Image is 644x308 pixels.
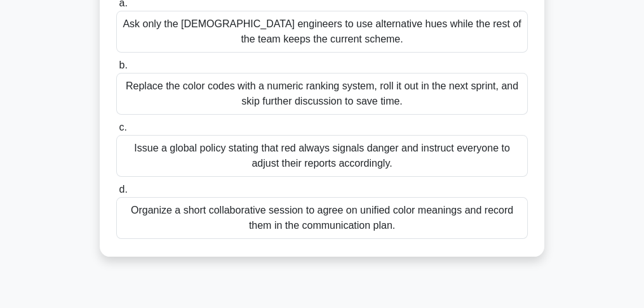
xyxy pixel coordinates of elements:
span: d. [119,184,127,195]
span: c. [119,122,126,132]
div: Issue a global policy stating that red always signals danger and instruct everyone to adjust thei... [116,135,528,177]
span: b. [119,60,127,70]
div: Ask only the [DEMOGRAPHIC_DATA] engineers to use alternative hues while the rest of the team keep... [116,11,528,53]
div: Replace the color codes with a numeric ranking system, roll it out in the next sprint, and skip f... [116,73,528,115]
div: Organize a short collaborative session to agree on unified color meanings and record them in the ... [116,197,528,239]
